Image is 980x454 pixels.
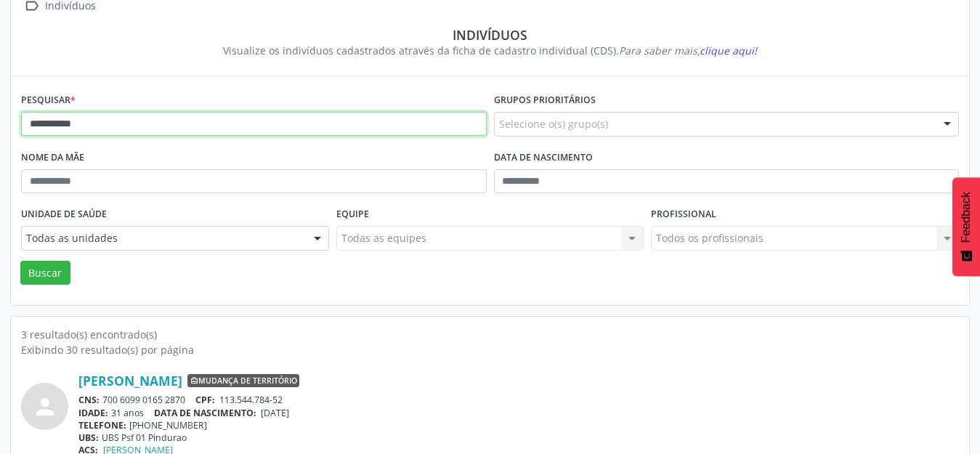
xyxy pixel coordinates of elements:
span: CPF: [195,394,215,406]
div: Exibindo 30 resultado(s) por página [21,342,959,357]
label: Profissional [651,203,716,226]
div: Visualize os indivíduos cadastrados através da ficha de cadastro individual (CDS). [31,43,949,58]
button: Feedback - Mostrar pesquisa [952,177,980,276]
label: Nome da mãe [21,147,84,169]
span: DATA DE NASCIMENTO: [154,407,256,419]
span: Todas as unidades [26,231,299,246]
div: 700 6099 0165 2870 [78,394,959,406]
label: Pesquisar [21,89,76,112]
span: IDADE: [78,407,108,419]
label: Grupos prioritários [494,89,596,112]
span: CNS: [78,394,100,406]
div: 31 anos [78,407,959,419]
span: Feedback [960,192,973,243]
label: Data de nascimento [494,147,593,169]
a: [PERSON_NAME] [78,373,182,389]
span: [DATE] [261,407,289,419]
span: Selecione o(s) grupo(s) [499,116,608,131]
span: clique aqui! [700,44,757,57]
span: Mudança de território [187,374,299,387]
button: Buscar [20,261,70,285]
div: UBS Psf 01 Pindurao [78,431,959,444]
label: Equipe [336,203,369,226]
div: Indivíduos [31,27,949,43]
div: 3 resultado(s) encontrado(s) [21,327,959,342]
span: UBS: [78,431,99,444]
span: 113.544.784-52 [219,394,283,406]
label: Unidade de saúde [21,203,107,226]
i: Para saber mais, [619,44,757,57]
span: TELEFONE: [78,419,126,431]
div: [PHONE_NUMBER] [78,419,959,431]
